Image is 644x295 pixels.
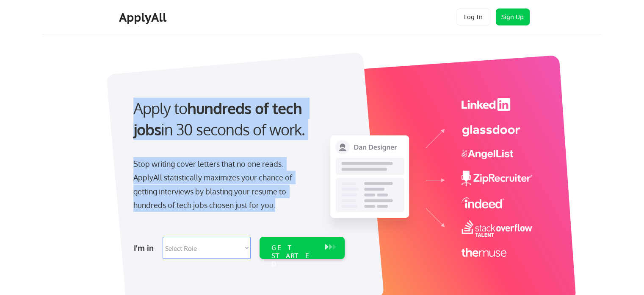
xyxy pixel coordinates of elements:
strong: hundreds of tech jobs [133,98,306,139]
div: ApplyAll [119,10,169,25]
div: Stop writing cover letters that no one reads. ApplyAll statistically maximizes your chance of get... [133,157,307,212]
button: Sign Up [496,8,530,25]
div: I'm in [134,241,158,255]
button: Log In [456,8,490,25]
div: Apply to in 30 seconds of work. [133,98,341,140]
div: GET STARTED [271,244,317,268]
